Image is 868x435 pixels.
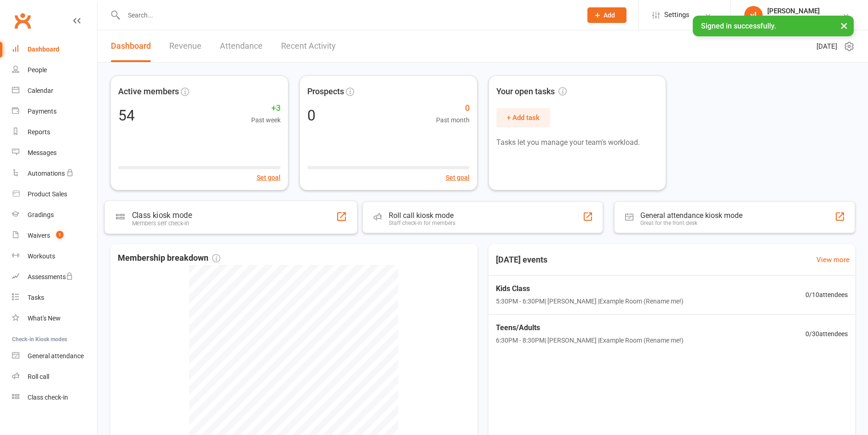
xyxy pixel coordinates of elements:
[11,9,34,32] a: Clubworx
[489,252,555,268] h3: [DATE] events
[12,39,97,60] a: Dashboard
[28,46,59,53] div: Dashboard
[12,308,97,329] a: What's New
[28,294,44,301] div: Tasks
[640,220,742,226] div: Great for the front desk
[251,102,281,115] span: +3
[169,30,201,62] a: Revenue
[496,137,659,149] p: Tasks let you manage your team's workload.
[496,85,567,98] span: Your open tasks
[836,16,852,35] button: ×
[12,387,97,408] a: Class kiosk mode
[28,252,55,260] div: Workouts
[257,172,281,183] button: Set goal
[111,30,151,62] a: Dashboard
[12,287,97,308] a: Tasks
[28,66,47,74] div: People
[12,143,97,163] a: Messages
[604,11,615,19] span: Add
[816,254,850,265] a: View more
[12,60,97,80] a: People
[12,80,97,101] a: Calendar
[496,322,684,334] span: Teens/Adults
[28,373,49,380] div: Roll call
[496,283,684,295] span: Kids Class
[251,115,281,125] span: Past week
[12,366,97,387] a: Roll call
[28,394,68,401] div: Class check-in
[640,211,742,220] div: General attendance kiosk mode
[12,346,97,366] a: General attendance kiosk mode
[132,220,192,227] div: Members self check-in
[664,5,690,25] span: Settings
[767,7,842,15] div: [PERSON_NAME]
[220,30,263,62] a: Attendance
[281,30,336,62] a: Recent Activity
[28,108,57,115] div: Payments
[436,115,470,125] span: Past month
[744,6,763,24] div: vl
[12,246,97,267] a: Workouts
[121,9,575,22] input: Search...
[28,170,65,177] div: Automations
[28,128,50,136] div: Reports
[12,184,97,205] a: Product Sales
[118,108,135,123] div: 54
[701,22,776,30] span: Signed in successfully.
[12,267,97,287] a: Assessments
[307,108,316,123] div: 0
[436,102,470,115] span: 0
[446,172,470,183] button: Set goal
[805,290,848,300] span: 0 / 10 attendees
[132,211,192,220] div: Class kiosk mode
[496,335,684,345] span: 6:30PM - 8:30PM | [PERSON_NAME] | Example Room (Rename me!)
[118,252,220,265] span: Membership breakdown
[587,7,627,23] button: Add
[28,273,73,280] div: Assessments
[496,296,684,306] span: 5:30PM - 6:30PM | [PERSON_NAME] | Example Room (Rename me!)
[767,15,842,23] div: greater western muay thai
[118,85,179,98] span: Active members
[12,101,97,122] a: Payments
[12,205,97,225] a: Gradings
[28,315,61,322] div: What's New
[805,329,848,339] span: 0 / 30 attendees
[28,87,53,94] div: Calendar
[307,85,344,98] span: Prospects
[28,211,54,218] div: Gradings
[389,211,455,220] div: Roll call kiosk mode
[12,225,97,246] a: Waivers 1
[28,190,67,198] div: Product Sales
[28,352,84,360] div: General attendance
[28,232,50,239] div: Waivers
[12,163,97,184] a: Automations
[28,149,57,156] div: Messages
[12,122,97,143] a: Reports
[56,231,63,239] span: 1
[389,220,455,226] div: Staff check-in for members
[496,108,550,127] button: + Add task
[816,41,837,52] span: [DATE]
